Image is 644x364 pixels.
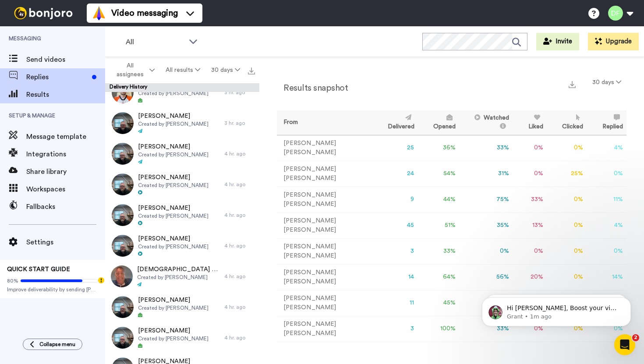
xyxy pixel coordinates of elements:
[372,316,418,342] td: 3
[277,135,372,161] td: [PERSON_NAME] [PERSON_NAME]
[160,62,206,78] button: All results
[138,212,209,219] span: Created by [PERSON_NAME]
[224,242,255,249] div: 4 hr. ago
[138,112,209,120] span: [PERSON_NAME]
[26,89,105,100] span: Results
[547,187,587,212] td: 0 %
[372,264,418,290] td: 14
[92,6,106,20] img: vm-color.svg
[459,187,513,212] td: 75 %
[277,264,372,290] td: [PERSON_NAME] [PERSON_NAME]
[107,58,160,82] button: All assignees
[547,264,587,290] td: 0 %
[126,37,184,47] span: All
[614,334,635,355] iframe: Intercom live chat
[418,212,460,238] td: 51 %
[587,135,626,161] td: 4 %
[513,161,547,187] td: 0 %
[111,7,178,19] span: Video messaging
[248,67,255,74] img: export.svg
[459,212,513,238] td: 35 %
[26,201,105,212] span: Fallbacks
[513,264,547,290] td: 20 %
[26,149,105,159] span: Integrations
[105,108,259,138] a: [PERSON_NAME]Created by [PERSON_NAME]3 hr. ago
[138,173,209,182] span: [PERSON_NAME]
[105,83,259,92] div: Delivery History
[277,161,372,187] td: [PERSON_NAME] [PERSON_NAME]
[138,142,209,151] span: [PERSON_NAME]
[105,77,259,108] a: SharinahCreated by [PERSON_NAME]3 hr. ago
[138,90,209,97] span: Created by [PERSON_NAME]
[418,161,460,187] td: 54 %
[26,184,105,194] span: Workspaces
[372,238,418,264] td: 3
[112,204,134,226] img: b25820ce-7afc-4557-b791-e9025860f44b-thumb.jpg
[23,339,82,350] button: Collapse menu
[459,290,513,316] td: 40 %
[138,296,209,304] span: [PERSON_NAME]
[105,292,259,322] a: [PERSON_NAME]Created by [PERSON_NAME]4 hr. ago
[536,33,579,50] button: Invite
[105,261,259,292] a: [DEMOGRAPHIC_DATA] [PERSON_NAME]Created by [PERSON_NAME]4 hr. ago
[105,230,259,261] a: [PERSON_NAME]Created by [PERSON_NAME]4 hr. ago
[587,264,626,290] td: 14 %
[513,135,547,161] td: 0 %
[105,138,259,169] a: [PERSON_NAME]Created by [PERSON_NAME]4 hr. ago
[111,265,133,287] img: bc4344e4-f21b-4940-9964-a0e5d8241019-thumb.jpg
[277,316,372,342] td: [PERSON_NAME] [PERSON_NAME]
[277,187,372,212] td: [PERSON_NAME] [PERSON_NAME]
[105,169,259,200] a: [PERSON_NAME]Created by [PERSON_NAME]4 hr. ago
[418,187,460,212] td: 44 %
[547,212,587,238] td: 0 %
[513,187,547,212] td: 33 %
[26,166,105,177] span: Share library
[587,187,626,212] td: 11 %
[513,212,547,238] td: 13 %
[459,264,513,290] td: 56 %
[224,273,255,280] div: 4 hr. ago
[97,276,105,284] div: Tooltip anchor
[418,135,460,161] td: 36 %
[372,110,418,135] th: Delivered
[513,238,547,264] td: 0 %
[224,120,255,127] div: 3 hr. ago
[112,235,134,257] img: a57080cf-31ba-439a-b214-95b4d96e40a4-thumb.jpg
[224,334,255,341] div: 4 hr. ago
[26,54,105,65] span: Send videos
[418,110,460,135] th: Opened
[112,327,134,349] img: 3803a68d-1db7-4fc6-8839-25650c07e22e-thumb.jpg
[26,131,105,142] span: Message template
[569,81,576,88] img: export.svg
[418,316,460,342] td: 100 %
[418,290,460,316] td: 45 %
[587,74,626,90] button: 30 days
[547,161,587,187] td: 25 %
[459,316,513,342] td: 33 %
[277,83,348,93] h2: Results snapshot
[588,33,639,50] button: Upgrade
[112,173,134,195] img: e0d818f3-f657-4c40-b566-8f74390c77d1-thumb.jpg
[224,89,255,96] div: 3 hr. ago
[418,264,460,290] td: 64 %
[632,334,639,341] span: 2
[138,326,209,335] span: [PERSON_NAME]
[224,181,255,188] div: 4 hr. ago
[469,279,644,340] iframe: Intercom notifications message
[26,237,105,247] span: Settings
[245,64,258,77] button: Export all results that match these filters now.
[112,112,134,134] img: a39b940d-d161-47c5-9d37-1be9663d6ec2-thumb.jpg
[138,204,209,212] span: [PERSON_NAME]
[112,296,134,318] img: bc3b5117-ef3c-4bd5-82df-36f711ef4986-thumb.jpg
[277,290,372,316] td: [PERSON_NAME] [PERSON_NAME]
[112,143,134,165] img: da0d8171-e89d-47b7-af84-d30433da006f-thumb.jpg
[7,286,98,293] span: Improve deliverability by sending [PERSON_NAME]’s from your own email
[138,151,209,158] span: Created by [PERSON_NAME]
[105,322,259,353] a: [PERSON_NAME]Created by [PERSON_NAME]4 hr. ago
[138,304,209,311] span: Created by [PERSON_NAME]
[138,120,209,127] span: Created by [PERSON_NAME]
[224,212,255,219] div: 4 hr. ago
[566,78,578,90] button: Export a summary of each team member’s results that match this filter now.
